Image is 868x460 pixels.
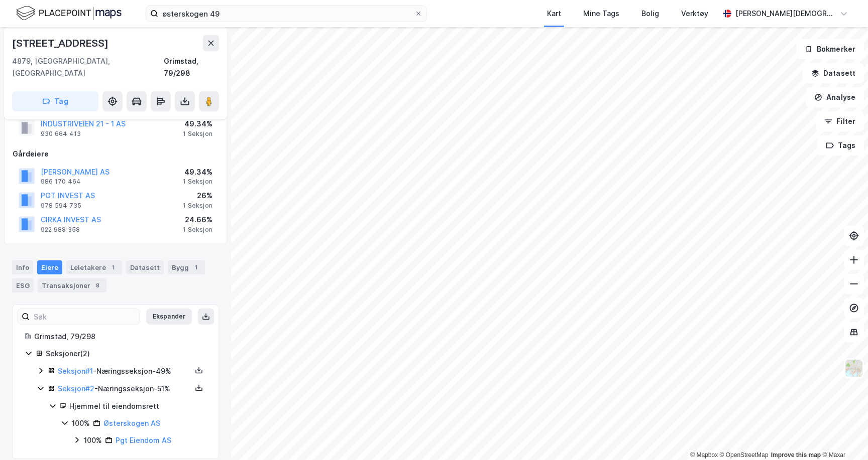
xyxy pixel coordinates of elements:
div: 49.34% [183,166,212,178]
input: Søk [30,309,140,324]
div: 1 Seksjon [183,202,212,210]
div: Bygg [168,260,205,274]
a: Seksjon#1 [58,367,93,375]
div: Mine Tags [583,8,619,20]
div: - Næringsseksjon - 49% [58,365,191,377]
div: Datasett [126,260,164,274]
a: OpenStreetMap [720,451,769,458]
div: 978 594 735 [41,202,81,210]
button: Tags [817,135,864,156]
div: Bolig [641,8,659,20]
button: Tag [12,91,98,111]
div: Kontrollprogram for chat [818,412,868,460]
div: 1 Seksjon [183,226,212,234]
div: 49.34% [183,118,212,130]
div: 4879, [GEOGRAPHIC_DATA], [GEOGRAPHIC_DATA] [12,55,164,79]
div: 100% [84,434,102,446]
button: Datasett [803,63,864,83]
div: 8 [92,280,102,290]
a: Østerskogen AS [103,419,160,427]
a: Improve this map [771,451,821,458]
div: Transaksjoner [38,278,106,292]
div: 1 [108,262,118,272]
a: Mapbox [690,451,718,458]
div: 930 664 413 [41,130,81,138]
div: Seksjoner ( 2 ) [46,348,206,360]
a: Pgt Eiendom AS [116,436,171,444]
button: Ekspander [146,309,192,325]
div: 922 988 358 [41,226,80,234]
div: 986 170 464 [41,178,81,186]
div: Gårdeiere [13,148,219,160]
div: - Næringsseksjon - 51% [58,383,191,395]
div: 26% [183,190,212,202]
button: Bokmerker [796,39,864,59]
div: Info [12,260,33,274]
img: Z [844,359,863,378]
div: 24.66% [183,214,212,226]
div: 1 [191,262,201,272]
div: 1 Seksjon [183,130,212,138]
div: Grimstad, 79/298 [164,55,219,79]
div: Verktøy [681,8,708,20]
input: Søk på adresse, matrikkel, gårdeiere, leietakere eller personer [158,6,414,21]
a: Seksjon#2 [58,384,94,393]
div: ESG [12,278,34,292]
iframe: Chat Widget [818,412,868,460]
img: logo.f888ab2527a4732fd821a326f86c7f29.svg [16,5,122,22]
div: Hjemmel til eiendomsrett [69,400,206,412]
div: [PERSON_NAME][DEMOGRAPHIC_DATA] [735,8,836,20]
div: 100% [72,417,90,429]
button: Analyse [806,87,864,107]
button: Filter [816,111,864,131]
div: 1 Seksjon [183,178,212,186]
div: Eiere [37,260,62,274]
div: Leietakere [66,260,122,274]
div: Grimstad, 79/298 [34,331,206,343]
div: [STREET_ADDRESS] [12,35,111,51]
div: Kart [547,8,561,20]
